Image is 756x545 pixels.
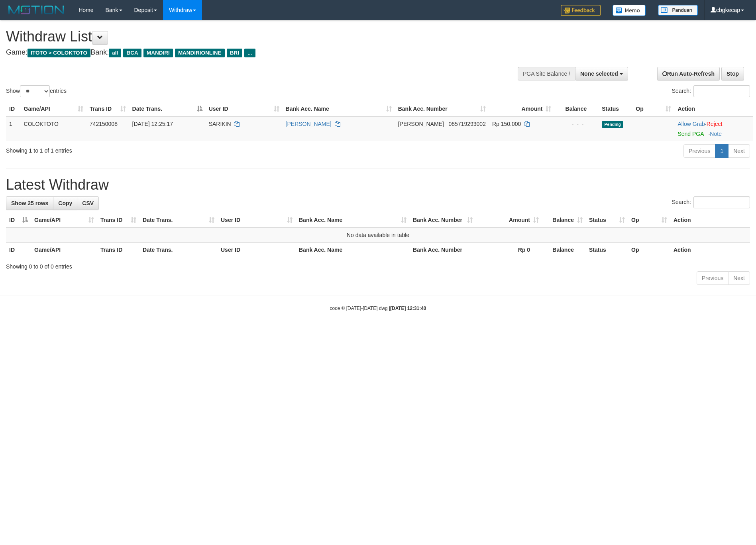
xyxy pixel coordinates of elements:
input: Search: [693,85,750,97]
span: None selected [580,71,618,77]
label: Show entries [6,85,67,97]
button: None selected [575,67,628,80]
img: MOTION_logo.png [6,4,67,16]
th: Action [670,243,750,257]
th: Game/API: activate to sort column ascending [21,102,86,116]
span: all [109,49,121,57]
h1: Latest Withdraw [6,177,750,193]
th: Status: activate to sort column ascending [586,213,628,227]
span: MANDIRI [143,49,173,57]
th: Game/API [31,243,97,257]
th: Op: activate to sort column ascending [632,102,674,116]
span: BCA [123,49,141,57]
span: Copy [58,200,72,206]
th: Balance [542,243,586,257]
th: Bank Acc. Number: activate to sort column ascending [410,213,476,227]
img: Button%20Memo.svg [613,5,646,16]
a: Previous [697,271,729,285]
th: Date Trans.: activate to sort column descending [129,102,206,116]
span: CSV [82,200,94,206]
a: Allow Grab [677,121,705,127]
small: code © [DATE]-[DATE] dwg | [330,306,426,311]
span: ... [244,49,255,57]
a: CSV [77,196,99,210]
td: COLOKTOTO [21,116,86,141]
label: Search: [672,196,750,208]
span: [PERSON_NAME] [398,121,444,127]
th: Rp 0 [476,243,542,257]
th: Bank Acc. Name: activate to sort column ascending [296,213,410,227]
a: 1 [715,144,729,158]
select: Showentries [20,85,50,97]
a: Copy [53,196,77,210]
th: Bank Acc. Name: activate to sort column ascending [283,102,395,116]
th: User ID: activate to sort column ascending [206,102,283,116]
strong: [DATE] 12:31:40 [390,306,426,311]
th: Trans ID: activate to sort column ascending [97,213,139,227]
span: MANDIRIONLINE [175,49,225,57]
th: Action [670,213,750,227]
th: Game/API: activate to sort column ascending [31,213,97,227]
span: Show 25 rows [11,200,48,206]
div: PGA Site Balance / [518,67,575,80]
th: Date Trans. [139,243,218,257]
a: Send PGA [677,131,703,137]
a: Next [728,271,750,285]
td: · [674,116,753,141]
span: Copy 085719293002 to clipboard [449,121,486,127]
a: [PERSON_NAME] [286,121,332,127]
th: Amount: activate to sort column ascending [489,102,554,116]
div: Showing 0 to 0 of 0 entries [6,259,750,271]
th: Bank Acc. Number [410,243,476,257]
div: Showing 1 to 1 of 1 entries [6,143,309,155]
a: Reject [707,121,723,127]
th: Status [599,102,632,116]
img: panduan.png [658,5,698,16]
label: Search: [672,85,750,97]
th: ID: activate to sort column descending [6,213,31,227]
th: Trans ID [97,243,139,257]
th: Status [586,243,628,257]
span: SARIKIN [209,121,231,127]
span: 742150008 [90,121,118,127]
th: User ID: activate to sort column ascending [218,213,296,227]
h1: Withdraw List [6,29,496,45]
span: Pending [602,121,623,128]
a: Stop [721,67,744,80]
a: Note [710,131,722,137]
span: ITOTO > COLOKTOTO [27,49,90,57]
span: Rp 150.000 [492,121,521,127]
th: Trans ID: activate to sort column ascending [86,102,129,116]
th: Op: activate to sort column ascending [628,213,670,227]
th: Amount: activate to sort column ascending [476,213,542,227]
th: Balance: activate to sort column ascending [542,213,586,227]
th: Bank Acc. Number: activate to sort column ascending [395,102,489,116]
div: - - - [558,120,595,128]
span: [DATE] 12:25:17 [132,121,173,127]
td: 1 [6,116,21,141]
th: Balance [554,102,599,116]
a: Show 25 rows [6,196,53,210]
a: Next [728,144,750,158]
a: Run Auto-Refresh [657,67,720,80]
a: Previous [683,144,715,158]
span: · [677,121,706,127]
input: Search: [693,196,750,208]
img: Feedback.jpg [561,5,601,16]
th: ID [6,102,21,116]
th: Action [674,102,753,116]
h4: Game: Bank: [6,49,496,57]
td: No data available in table [6,227,750,243]
th: Bank Acc. Name [296,243,410,257]
span: BRI [227,49,242,57]
th: User ID [218,243,296,257]
th: Date Trans.: activate to sort column ascending [139,213,218,227]
th: ID [6,243,31,257]
th: Op [628,243,670,257]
